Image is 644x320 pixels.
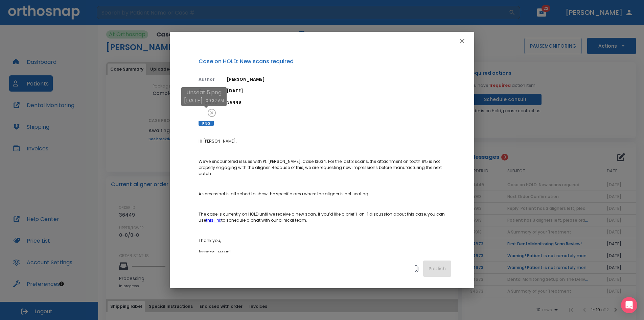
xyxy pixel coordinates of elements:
[199,211,451,223] p: The case is currently on HOLD until we receive a new scan. If you’d like a brief 1-on-1 discussio...
[199,158,451,177] p: We’ve encountered issues with Pt. [PERSON_NAME], Case 13634. For the last 3 scans, the attachment...
[199,238,451,262] p: Thank you, [PERSON_NAME] [PHONE_NUMBER]
[199,191,451,197] p: A screenshot is attached to show the specific area where the aligner is not seating.
[199,57,451,66] p: Case on HOLD: New scans required
[621,297,637,313] div: Open Intercom Messenger
[206,217,221,223] a: this link
[199,121,214,126] span: PNG
[199,138,451,144] p: Hi [PERSON_NAME],
[199,76,219,82] p: Author
[227,99,451,105] p: 36449
[227,76,451,82] p: [PERSON_NAME]
[184,97,203,105] p: [DATE]
[206,98,224,104] p: 09:32 AM
[186,89,222,97] p: Unseat 5.png
[227,88,451,94] p: [DATE]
